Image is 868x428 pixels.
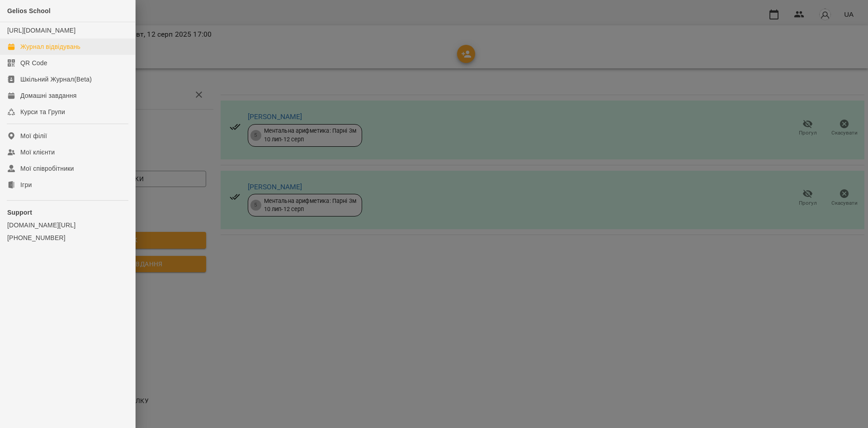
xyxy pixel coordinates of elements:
[20,164,74,173] div: Мої співробітники
[20,180,32,189] div: Ігри
[7,27,75,34] a: [URL][DOMAIN_NAME]
[20,148,55,157] div: Мої клієнти
[7,7,51,14] span: Gelios School
[20,58,47,67] div: QR Code
[7,221,128,230] a: [DOMAIN_NAME][URL]
[7,233,128,242] a: [PHONE_NUMBER]
[20,42,80,51] div: Журнал відвідувань
[20,75,92,84] div: Шкільний Журнал(Beta)
[20,107,65,116] div: Курси та Групи
[20,131,47,140] div: Мої філії
[20,91,76,100] div: Домашні завдання
[7,208,128,217] p: Support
